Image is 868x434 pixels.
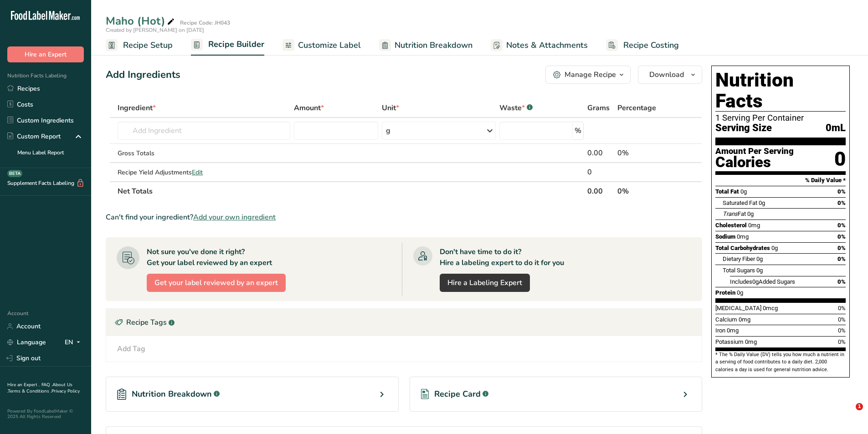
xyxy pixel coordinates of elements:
[7,334,46,350] a: Language
[7,382,40,388] a: Hire an Expert .
[715,175,846,186] section: % Daily Value *
[147,274,286,292] button: Get your label reviewed by an expert
[739,316,750,323] span: 0mg
[294,102,324,113] span: Amount
[7,46,84,62] button: Hire an Expert
[715,289,735,296] span: Protein
[837,255,846,262] span: 0%
[491,35,588,56] a: Notes & Attachments
[723,255,755,262] span: Dietary Fiber
[623,39,679,51] span: Recipe Costing
[7,170,22,177] div: BETA
[106,67,180,82] div: Add Ingredients
[740,188,747,195] span: 0g
[606,35,679,56] a: Recipe Costing
[759,199,765,206] span: 0g
[715,316,737,323] span: Calcium
[752,278,759,285] span: 0g
[382,102,399,113] span: Unit
[715,113,846,123] div: 1 Serving Per Container
[545,66,631,84] button: Manage Recipe
[118,102,156,113] span: Ingredient
[106,13,176,29] div: Maho (Hot)
[440,274,530,292] a: Hire a Labeling Expert
[118,122,290,140] input: Add Ingredient
[715,351,846,373] section: * The % Daily Value (DV) tells you how much a nutrient in a serving of food contributes to a dail...
[837,278,846,285] span: 0%
[756,255,763,262] span: 0g
[837,233,846,240] span: 0%
[715,222,747,229] span: Cholesterol
[565,69,616,80] div: Manage Recipe
[379,35,473,56] a: Nutrition Breakdown
[838,305,846,311] span: 0%
[837,245,846,251] span: 0%
[837,199,846,206] span: 0%
[834,147,846,171] div: 0
[587,167,613,178] div: 0
[154,277,278,288] span: Get your label reviewed by an expert
[7,382,72,394] a: About Us .
[180,19,230,27] div: Recipe Code: JH043
[715,70,846,112] h1: Nutrition Facts
[282,35,361,56] a: Customize Label
[298,39,361,51] span: Customize Label
[723,210,738,217] i: Trans
[837,188,846,195] span: 0%
[506,39,588,51] span: Notes & Attachments
[715,338,744,345] span: Potassium
[715,233,735,240] span: Sodium
[838,327,846,334] span: 0%
[395,39,473,51] span: Nutrition Breakdown
[118,168,290,177] div: Recipe Yield Adjustments
[730,278,795,285] span: Includes Added Sugars
[106,212,702,223] div: Can't find your ingredient?
[7,132,61,141] div: Custom Report
[737,289,743,296] span: 0g
[649,69,684,80] span: Download
[748,222,760,229] span: 0mg
[499,102,533,113] div: Waste
[386,125,390,136] div: g
[826,123,846,134] span: 0mL
[771,245,778,251] span: 0g
[65,337,84,348] div: EN
[434,388,481,400] span: Recipe Card
[586,181,615,200] th: 0.00
[118,148,290,158] div: Gross Totals
[116,181,586,200] th: Net Totals
[723,199,757,206] span: Saturated Fat
[745,338,757,345] span: 0mg
[715,123,772,134] span: Serving Size
[837,222,846,229] span: 0%
[756,267,763,274] span: 0g
[8,388,51,394] a: Terms & Conditions .
[123,39,173,51] span: Recipe Setup
[723,210,746,217] span: Fat
[715,156,794,169] div: Calories
[192,168,203,177] span: Edit
[106,26,204,34] span: Created by [PERSON_NAME] on [DATE]
[856,403,863,410] span: 1
[587,148,613,158] div: 0.00
[723,267,755,274] span: Total Sugars
[617,102,656,113] span: Percentage
[132,388,212,400] span: Nutrition Breakdown
[51,388,80,394] a: Privacy Policy
[587,102,610,113] span: Grams
[440,246,564,268] div: Don't have time to do it? Hire a labeling expert to do it for you
[715,305,761,311] span: [MEDICAL_DATA]
[106,35,173,56] a: Recipe Setup
[715,327,725,334] span: Iron
[191,34,264,56] a: Recipe Builder
[193,212,276,223] span: Add your own ingredient
[616,181,675,200] th: 0%
[737,233,749,240] span: 0mg
[763,305,778,311] span: 0mcg
[715,245,770,251] span: Total Carbohydrates
[617,148,673,158] div: 0%
[747,210,754,217] span: 0g
[837,403,859,425] iframe: Intercom live chat
[715,188,739,195] span: Total Fat
[638,66,702,84] button: Download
